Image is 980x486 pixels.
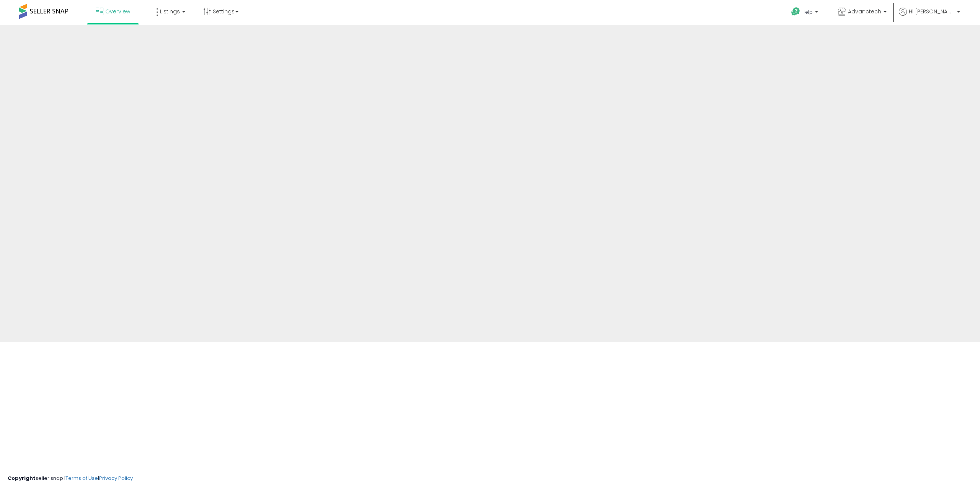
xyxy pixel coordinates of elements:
a: Help [785,1,826,25]
span: Listings [160,8,180,15]
a: Hi [PERSON_NAME] [899,8,960,25]
i: Get Help [791,7,800,16]
span: Hi [PERSON_NAME] [909,8,955,15]
span: Advanctech [848,8,881,15]
span: Overview [105,8,130,15]
span: Help [802,9,813,15]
